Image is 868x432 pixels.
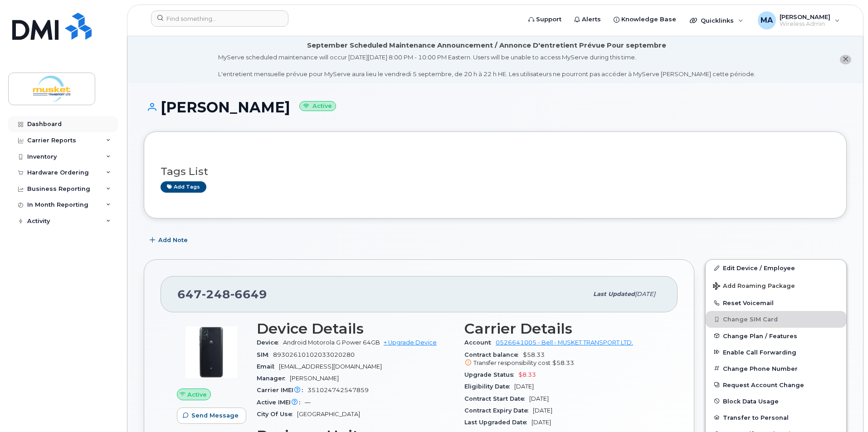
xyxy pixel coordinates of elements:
button: Transfer to Personal [706,409,846,426]
span: Last Upgraded Date [464,419,532,426]
span: Device [257,339,283,346]
span: — [305,399,311,406]
span: [GEOGRAPHIC_DATA] [297,411,360,417]
span: 89302610102033020280 [273,351,355,358]
span: 6649 [230,287,267,301]
span: [DATE] [635,291,655,297]
h3: Tags List [161,166,830,177]
span: Last updated [593,291,635,297]
span: 248 [202,287,230,301]
button: Add Note [144,232,195,248]
a: Add tags [161,181,206,193]
button: Reset Voicemail [706,295,846,311]
span: Contract Start Date [464,395,529,402]
a: Edit Device / Employee [706,260,846,276]
span: [DATE] [533,407,552,414]
span: $58.33 [464,351,661,368]
button: Change Plan / Features [706,328,846,344]
span: 351024742547859 [307,387,369,393]
button: Block Data Usage [706,393,846,409]
span: Send Message [191,411,239,420]
div: September Scheduled Maintenance Announcement / Annonce D'entretient Prévue Pour septembre [307,41,666,50]
button: Send Message [177,408,246,424]
span: Eligibility Date [464,383,514,390]
span: [DATE] [514,383,534,390]
div: MyServe scheduled maintenance will occur [DATE][DATE] 8:00 PM - 10:00 PM Eastern. Users will be u... [218,53,756,78]
button: Enable Call Forwarding [706,344,846,360]
span: Email [257,363,279,370]
h1: [PERSON_NAME] [144,99,847,115]
span: SIM [257,351,273,358]
span: [DATE] [532,419,551,426]
button: close notification [840,55,851,64]
a: + Upgrade Device [384,339,437,346]
span: Enable Call Forwarding [723,349,796,355]
a: 0526641005 - Bell - MUSKET TRANSPORT LTD. [496,339,633,346]
span: Android Motorola G Power 64GB [283,339,380,346]
img: image20231002-3703462-1rwy8cr.jpeg [184,325,239,379]
button: Add Roaming Package [706,276,846,295]
span: Contract Expiry Date [464,407,533,414]
span: $8.33 [518,371,536,378]
button: Request Account Change [706,377,846,393]
span: Account [464,339,496,346]
span: [PERSON_NAME] [290,375,339,382]
span: [EMAIL_ADDRESS][DOMAIN_NAME] [279,363,382,370]
h3: Device Details [257,320,454,337]
span: Active IMEI [257,399,305,406]
span: Manager [257,375,290,382]
span: Contract balance [464,351,523,358]
small: Active [299,101,336,112]
span: Add Roaming Package [713,282,795,291]
button: Change SIM Card [706,311,846,327]
span: 647 [177,287,267,301]
span: $58.33 [552,359,574,366]
span: Carrier IMEI [257,387,307,393]
button: Change Phone Number [706,360,846,377]
span: City Of Use [257,411,297,417]
h3: Carrier Details [464,320,661,337]
span: [DATE] [529,395,549,402]
span: Add Note [158,236,188,244]
span: Upgrade Status [464,371,518,378]
span: Transfer responsibility cost [473,359,551,366]
span: Active [187,390,207,399]
span: Change Plan / Features [723,332,797,339]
